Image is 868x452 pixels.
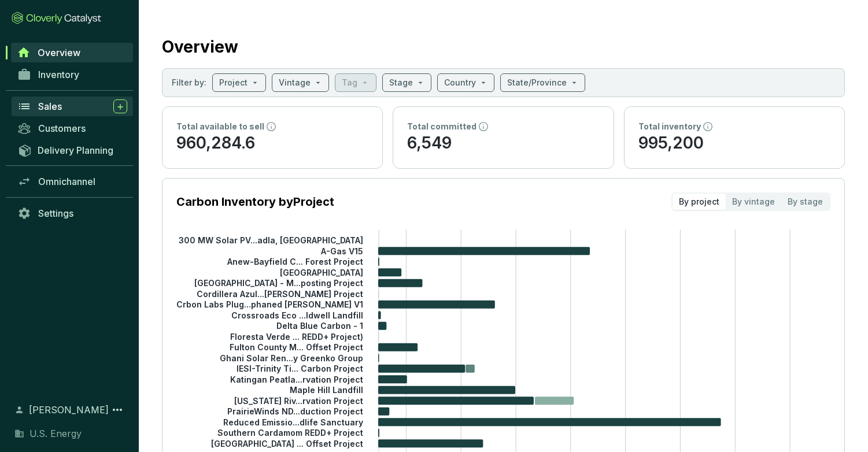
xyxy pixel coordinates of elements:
p: Total inventory [638,121,701,132]
tspan: PrairieWinds ND...duction Project [227,406,363,416]
span: Overview [38,47,80,58]
a: Overview [11,43,133,62]
span: U.S. Energy [29,427,82,440]
span: Settings [38,208,73,219]
tspan: [US_STATE] Riv...rvation Project [234,396,363,406]
h2: Overview [162,35,238,59]
div: By stage [781,194,829,210]
tspan: Cordillera Azul...[PERSON_NAME] Project [197,289,363,299]
tspan: Reduced Emissio...dlife Sanctuary [223,417,363,427]
a: Omnichannel [12,172,133,191]
tspan: IESI-Trinity Ti... Carbon Project [237,364,363,373]
p: Filter by: [172,77,206,88]
p: 6,549 [407,132,599,154]
span: Omnichannel [38,176,95,187]
div: By project [673,194,726,210]
span: Customers [38,123,86,134]
div: By vintage [726,194,781,210]
p: Tag [342,77,357,88]
tspan: Southern Cardamom REDD+ Project [217,428,363,438]
tspan: Delta Blue Carbon - 1 [276,321,363,331]
tspan: Maple Hill Landfill [290,385,363,395]
a: Customers [12,118,133,138]
p: Carbon Inventory by Project [176,194,334,210]
tspan: 300 MW Solar PV...adla, [GEOGRAPHIC_DATA] [179,235,363,245]
tspan: [GEOGRAPHIC_DATA] [280,268,363,277]
p: 995,200 [638,132,830,154]
tspan: Katingan Peatla...rvation Project [230,375,363,384]
tspan: Crossroads Eco ...ldwell Landfill [231,310,363,320]
span: Sales [38,101,62,112]
tspan: Ghani Solar Ren...y Greenko Group [220,353,363,363]
tspan: [GEOGRAPHIC_DATA] ... Offset Project [211,439,363,449]
span: Inventory [38,69,79,80]
tspan: A-Gas V15 [320,246,363,256]
tspan: Crbon Labs Plug...phaned [PERSON_NAME] V1 [176,299,363,309]
tspan: Anew-Bayfield C... Forest Project [227,257,363,266]
p: 960,284.6 [176,132,368,154]
div: segmented control [671,192,830,211]
a: Inventory [12,65,133,84]
tspan: [GEOGRAPHIC_DATA] - M...posting Project [194,278,363,288]
tspan: Fulton County M... Offset Project [230,342,363,352]
span: [PERSON_NAME] [29,403,109,417]
a: Sales [12,97,133,116]
tspan: Floresta Verde ... REDD+ Project) [230,332,363,342]
a: Delivery Planning [12,140,133,160]
p: Total committed [407,121,477,132]
a: Settings [12,203,133,223]
span: Delivery Planning [38,145,113,156]
p: Total available to sell [176,121,264,132]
